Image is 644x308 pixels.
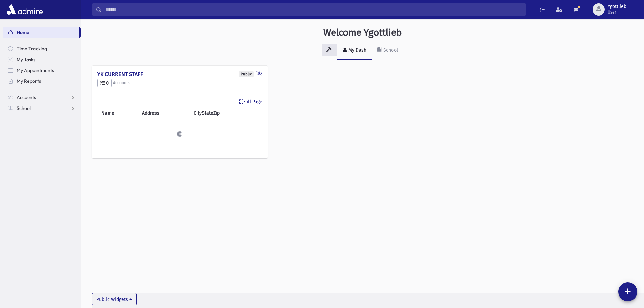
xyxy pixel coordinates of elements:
th: Address [138,105,190,121]
input: Search [102,3,526,16]
span: Ygottlieb [607,4,626,9]
span: My Reports [17,78,41,84]
div: My Dash [347,47,366,53]
span: School [17,105,31,111]
span: 0 [100,80,109,86]
a: Full Page [239,98,262,105]
span: Time Tracking [17,46,47,52]
div: Public [239,71,254,77]
span: My Appointments [17,67,54,73]
span: My Tasks [17,56,35,63]
a: My Appointments [3,65,81,76]
span: Home [17,29,29,35]
div: School [382,47,398,53]
h3: Welcome Ygottlieb [323,27,402,39]
th: Name [97,105,138,121]
a: My Reports [3,76,81,87]
span: User [607,9,626,15]
button: 0 [97,79,112,88]
a: Accounts [3,92,81,103]
a: My Dash [337,41,372,60]
a: School [372,41,403,60]
span: Accounts [17,94,36,100]
th: CityStateZip [190,105,262,121]
h5: Accounts [97,79,262,88]
button: Public Widgets [92,293,137,305]
img: AdmirePro [5,3,44,16]
a: School [3,103,81,114]
h4: YK CURRENT STAFF [97,71,262,77]
a: Home [3,27,79,38]
a: Time Tracking [3,43,81,54]
a: My Tasks [3,54,81,65]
